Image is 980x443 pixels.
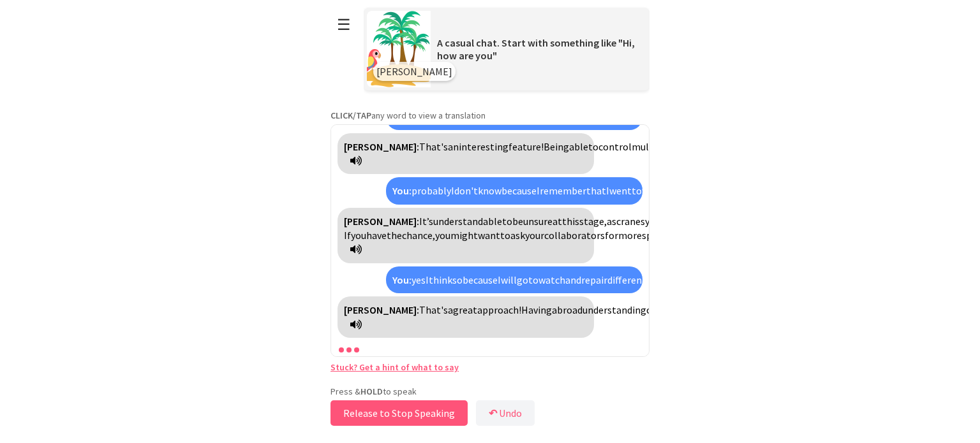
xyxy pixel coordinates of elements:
[433,215,502,228] span: understandable
[632,184,642,197] span: to
[544,140,569,153] span: Being
[426,273,429,286] span: I
[598,140,632,153] span: control
[553,215,562,228] span: at
[392,273,412,286] strong: You:
[544,229,605,242] span: collaborators
[501,184,537,197] span: because
[607,215,616,228] span: as
[579,215,607,228] span: stage,
[330,110,371,121] strong: CLICK/TAP
[453,303,477,316] span: great
[330,8,357,41] button: ☰
[452,273,463,286] span: so
[402,229,435,242] span: chance,
[557,303,583,316] span: broad
[344,303,419,316] strong: [PERSON_NAME]:
[616,215,641,228] span: crane
[606,184,609,197] span: I
[500,229,510,242] span: to
[646,303,659,316] span: of
[562,215,579,228] span: this
[376,65,452,78] span: [PERSON_NAME]
[642,184,669,197] span: watch
[338,133,594,175] div: Click to translate
[489,407,497,419] b: ↶
[476,400,535,426] button: ↶Undo
[360,386,383,397] strong: HOLD
[509,140,544,153] span: feature!
[478,229,500,242] span: want
[463,273,498,286] span: because
[502,215,512,228] span: to
[538,273,565,286] span: watch
[330,361,459,373] a: Stuck? Get a hint of what to say
[609,184,632,197] span: went
[605,229,618,242] span: for
[586,184,606,197] span: that
[478,184,501,197] span: know
[525,229,544,242] span: your
[540,184,586,197] span: remember
[450,229,478,242] span: might
[387,229,402,242] span: the
[330,400,468,426] button: Release to Stop Speaking
[435,229,450,242] span: you
[501,273,517,286] span: will
[454,184,478,197] span: don't
[344,215,419,228] strong: [PERSON_NAME]:
[517,273,528,286] span: go
[367,11,431,87] img: Scenario Image
[338,208,594,263] div: Click to translate
[588,140,598,153] span: to
[419,303,448,316] span: That's
[607,273,646,286] span: different
[429,273,452,286] span: think
[581,273,607,286] span: repair
[330,110,650,121] p: any word to view a translation
[448,303,453,316] span: a
[386,177,642,204] div: Click to translate
[565,273,581,286] span: and
[646,273,671,286] span: types
[386,266,642,293] div: Click to translate
[632,140,670,153] span: multiple
[528,273,538,286] span: to
[419,140,448,153] span: That's
[537,184,540,197] span: I
[366,229,387,242] span: have
[523,215,553,228] span: unsure
[552,303,557,316] span: a
[477,303,521,316] span: approach!
[583,303,646,316] span: understanding
[521,303,552,316] span: Having
[448,140,459,153] span: an
[392,184,412,197] strong: You:
[459,140,509,153] span: interesting
[512,215,523,228] span: be
[419,215,433,228] span: It’s
[510,229,525,242] span: ask
[330,386,650,397] p: Press & to speak
[451,184,454,197] span: I
[498,273,501,286] span: I
[338,296,594,338] div: Click to translate
[569,140,588,153] span: able
[642,229,675,242] span: specific
[618,229,642,242] span: more
[641,215,677,228] span: systems
[412,184,451,197] span: probably
[412,273,426,286] span: yes
[351,229,366,242] span: you
[344,140,419,153] strong: [PERSON_NAME]:
[437,36,635,62] span: A casual chat. Start with something like "Hi, how are you"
